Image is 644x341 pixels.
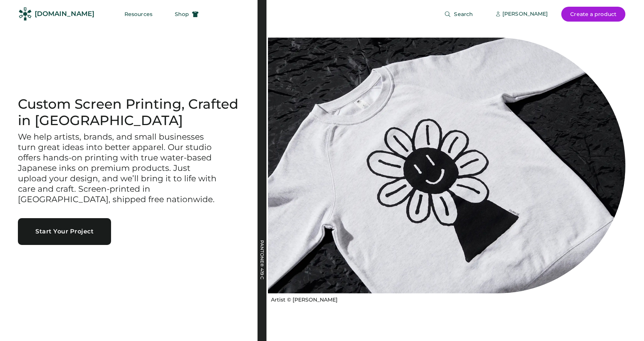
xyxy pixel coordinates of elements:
[166,7,208,22] button: Shop
[260,240,264,315] div: PANTONE® 419 C
[175,12,189,17] span: Shop
[454,12,473,17] span: Search
[18,132,219,205] h3: We help artists, brands, and small businesses turn great ideas into better apparel. Our studio of...
[116,7,161,22] button: Resources
[19,7,32,20] img: Rendered Logo - Screens
[18,96,240,129] h1: Custom Screen Printing, Crafted in [GEOGRAPHIC_DATA]
[561,7,625,22] button: Create a product
[35,9,94,19] div: [DOMAIN_NAME]
[18,218,111,245] button: Start Your Project
[268,293,338,304] a: Artist © [PERSON_NAME]
[271,296,338,304] div: Artist © [PERSON_NAME]
[502,10,548,18] div: [PERSON_NAME]
[435,7,482,22] button: Search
